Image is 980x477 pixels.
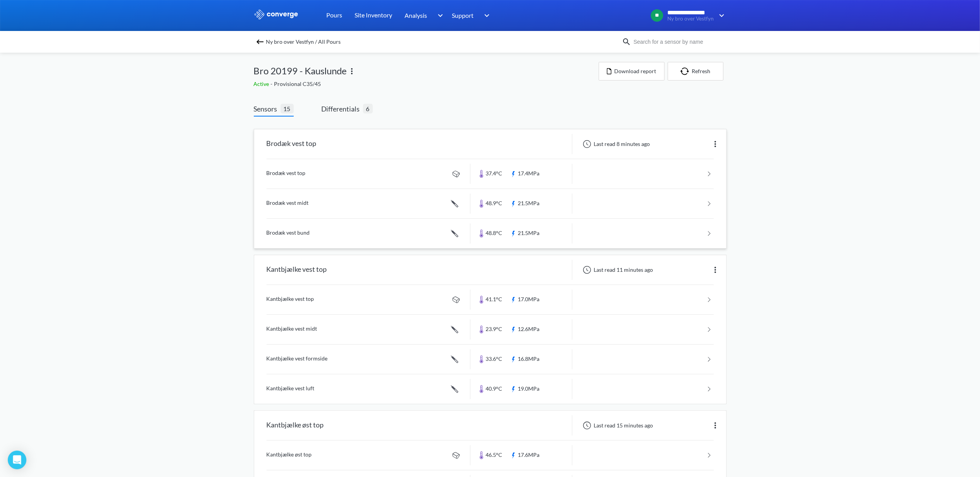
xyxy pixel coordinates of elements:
[668,16,714,22] span: Ny bro over Vestfyn
[622,37,631,46] img: icon-search.svg
[254,81,271,87] span: Active
[322,103,363,114] span: Differentials
[267,134,317,154] div: Brodæk vest top
[452,10,474,20] span: Support
[405,10,427,20] span: Analysis
[479,11,492,20] img: downArrow.svg
[599,62,665,81] button: Download report
[255,37,265,46] img: backspace.svg
[711,265,720,275] img: more.svg
[267,415,324,436] div: Kantbjælke øst top
[254,103,281,114] span: Sensors
[579,139,653,149] div: Last read 8 minutes ago
[711,139,720,149] img: more.svg
[347,67,357,76] img: more.svg
[271,81,274,87] span: -
[254,63,347,78] span: Bro 20199 - Kauslunde
[363,104,373,113] span: 6
[254,9,299,19] img: logo_ewhite.svg
[631,38,725,46] input: Search for a sensor by name
[711,421,720,430] img: more.svg
[266,36,341,47] span: Ny bro over Vestfyn / All Pours
[607,68,611,74] img: icon-file.svg
[432,11,445,20] img: downArrow.svg
[8,451,26,469] div: Open Intercom Messenger
[668,62,723,81] button: Refresh
[254,80,599,88] div: Provisional C35/45
[281,104,294,113] span: 15
[680,67,692,75] img: icon-refresh.svg
[579,421,656,430] div: Last read 15 minutes ago
[714,11,727,20] img: downArrow.svg
[267,260,327,280] div: Kantbjælke vest top
[579,265,656,275] div: Last read 11 minutes ago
